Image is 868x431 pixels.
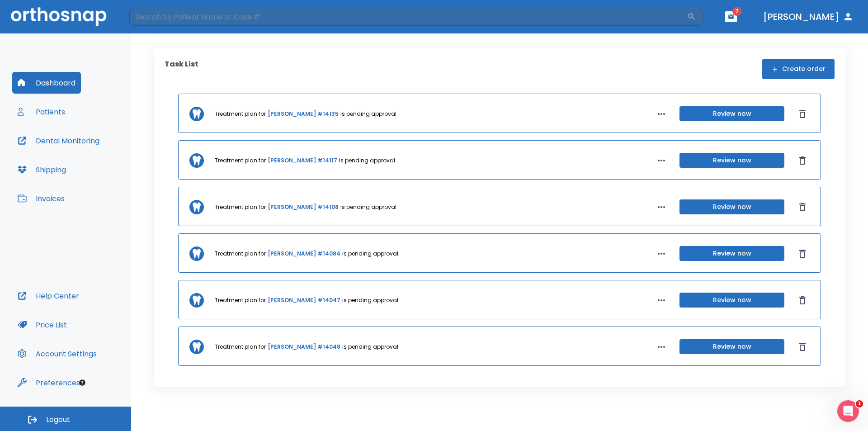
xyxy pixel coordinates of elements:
button: Dismiss [795,200,810,214]
button: Invoices [12,188,70,209]
a: [PERSON_NAME] #14135 [268,110,339,118]
button: Review now [679,339,784,354]
img: Orthosnap [11,7,107,26]
a: [PERSON_NAME] #14117 [268,156,337,165]
button: Price List [12,314,72,336]
button: Review now [679,293,784,308]
button: Dismiss [795,107,810,121]
span: 7 [732,7,741,16]
button: Dental Monitoring [12,130,105,152]
button: Account Settings [12,343,102,365]
p: is pending approval [340,203,396,211]
p: is pending approval [342,296,398,304]
a: [PERSON_NAME] #14047 [268,296,340,304]
p: Treatment plan for [215,110,266,118]
a: [PERSON_NAME] #14048 [268,343,340,351]
a: [PERSON_NAME] #14084 [268,250,340,258]
iframe: Intercom live chat [837,400,859,422]
p: Treatment plan for [215,343,266,351]
button: Review now [679,199,784,214]
button: Dismiss [795,153,810,168]
p: Treatment plan for [215,156,266,165]
p: is pending approval [342,343,398,351]
button: Patients [12,101,71,123]
a: [PERSON_NAME] #14108 [268,203,339,211]
div: Tooltip anchor [78,379,86,387]
p: is pending approval [342,250,398,258]
button: Dismiss [795,246,810,261]
input: Search by Patient Name or Case # [129,8,687,26]
button: Dismiss [795,340,810,354]
p: Task List [165,59,198,79]
p: Treatment plan for [215,250,266,258]
button: Help Center [12,285,85,307]
button: Review now [679,246,784,261]
button: [PERSON_NAME] [759,9,857,25]
button: Shipping [12,159,71,180]
button: Dashboard [12,72,81,94]
p: is pending approval [339,156,395,165]
p: Treatment plan for [215,203,266,211]
button: Review now [679,106,784,121]
span: 1 [856,400,863,407]
button: Review now [679,153,784,168]
span: Logout [46,415,70,425]
p: Treatment plan for [215,296,266,304]
button: Create order [762,59,835,79]
button: Preferences [12,372,85,393]
button: Dismiss [795,293,810,308]
p: is pending approval [340,110,396,118]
